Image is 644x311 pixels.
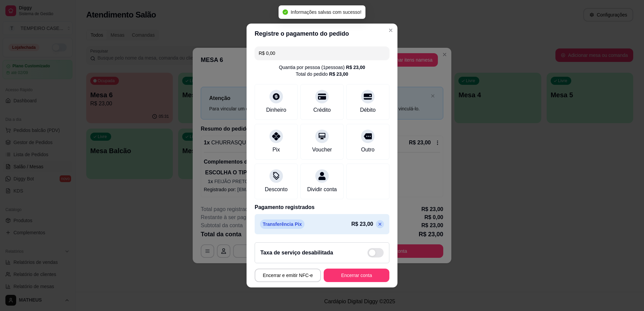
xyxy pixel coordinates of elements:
button: Encerrar e emitir NFC-e [255,269,321,282]
div: Débito [360,106,376,114]
input: Ex.: hambúrguer de cordeiro [259,46,385,60]
div: Outro [361,146,375,154]
div: Dividir conta [307,185,337,194]
span: check-circle [283,9,288,15]
header: Registre o pagamento do pedido [247,24,397,44]
div: Total do pedido [296,71,348,77]
div: Pix [272,146,280,154]
button: Close [385,25,396,36]
div: Crédito [313,106,331,114]
div: Dinheiro [266,106,286,114]
div: Voucher [312,146,332,154]
span: Informações salvas com sucesso! [291,9,361,15]
h2: Taxa de serviço desabilitada [260,249,333,257]
div: Quantia por pessoa ( 1 pessoas) [279,64,365,71]
button: Encerrar conta [324,269,389,282]
div: R$ 23,00 [346,64,365,71]
p: Transferência Pix [260,219,304,229]
div: Desconto [265,185,288,194]
p: R$ 23,00 [351,220,373,228]
p: Pagamento registrados [255,203,389,211]
div: R$ 23,00 [329,71,348,77]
